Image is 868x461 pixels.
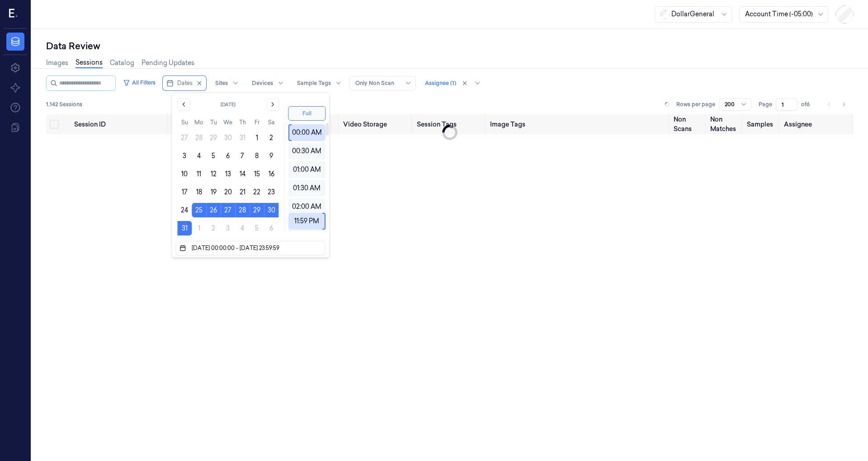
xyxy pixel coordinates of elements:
[206,203,221,217] button: Tuesday, August 26th, 2025, selected
[292,124,322,141] div: 00:00 AM
[177,118,192,127] th: Sunday
[292,213,322,230] div: 11:59 PM
[823,98,850,111] nav: pagination
[119,75,159,90] button: All Filters
[235,149,250,163] button: Thursday, August 7th, 2025
[192,185,206,199] button: Monday, August 18th, 2025
[206,131,221,145] button: Tuesday, July 29th, 2025
[288,106,325,121] button: Full
[192,118,206,127] th: Monday
[801,100,816,108] span: of 6
[142,58,194,68] a: Pending Updates
[177,118,278,235] table: August 2025
[190,243,318,254] input: Dates
[169,114,266,134] th: Timestamp (Session)
[292,198,323,215] div: 02:00 AM
[264,131,278,145] button: Saturday, August 2nd, 2025
[235,221,250,235] button: Thursday, September 4th, 2025
[676,100,715,108] p: Rows per page
[46,100,82,108] span: 1,142 Sessions
[206,185,221,199] button: Tuesday, August 19th, 2025
[250,131,264,145] button: Friday, August 1st, 2025
[221,167,235,181] button: Wednesday, August 13th, 2025
[177,203,192,217] button: Sunday, August 24th, 2025
[743,114,780,134] th: Samples
[221,149,235,163] button: Wednesday, August 6th, 2025
[163,76,206,90] button: Dates
[266,98,279,111] button: Go to the Next Month
[110,58,134,68] a: Catalog
[340,114,413,134] th: Video Storage
[292,161,323,178] div: 01:00 AM
[264,118,278,127] th: Saturday
[264,185,278,199] button: Saturday, August 23rd, 2025
[46,40,854,52] div: Data Review
[235,118,250,127] th: Thursday
[235,203,250,217] button: Thursday, August 28th, 2025, selected
[264,203,278,217] button: Saturday, August 30th, 2025, selected
[50,120,59,129] button: Select all
[195,98,261,111] button: [DATE]
[177,185,192,199] button: Sunday, August 17th, 2025
[221,221,235,235] button: Wednesday, September 3rd, 2025
[75,58,103,68] a: Sessions
[221,118,235,127] th: Wednesday
[292,143,323,160] div: 00:30 AM
[221,203,235,217] button: Wednesday, August 27th, 2025, selected
[250,118,264,127] th: Friday
[177,98,190,111] button: Go to the Previous Month
[177,167,192,181] button: Sunday, August 10th, 2025
[192,221,206,235] button: Monday, September 1st, 2025
[413,114,486,134] th: Session Tags
[250,185,264,199] button: Friday, August 22nd, 2025
[235,185,250,199] button: Thursday, August 21st, 2025
[780,114,854,134] th: Assignee
[206,221,221,235] button: Tuesday, September 2nd, 2025
[177,221,192,235] button: Sunday, August 31st, 2025, selected
[192,149,206,163] button: Monday, August 4th, 2025
[235,167,250,181] button: Thursday, August 14th, 2025
[292,180,323,197] div: 01:30 AM
[177,149,192,163] button: Sunday, August 3rd, 2025
[250,203,264,217] button: Friday, August 29th, 2025, selected
[221,185,235,199] button: Wednesday, August 20th, 2025
[206,118,221,127] th: Tuesday
[264,167,278,181] button: Saturday, August 16th, 2025
[46,58,68,68] a: Images
[177,131,192,145] button: Sunday, July 27th, 2025
[192,167,206,181] button: Monday, August 11th, 2025
[264,221,278,235] button: Saturday, September 6th, 2025
[192,131,206,145] button: Monday, July 28th, 2025
[837,98,850,111] button: Go to next page
[264,149,278,163] button: Saturday, August 9th, 2025
[206,149,221,163] button: Tuesday, August 5th, 2025
[192,203,206,217] button: Monday, August 25th, 2025, selected
[707,114,743,134] th: Non Matches
[177,79,193,87] span: Dates
[206,167,221,181] button: Tuesday, August 12th, 2025
[250,167,264,181] button: Friday, August 15th, 2025
[250,149,264,163] button: Friday, August 8th, 2025
[235,131,250,145] button: Thursday, July 31st, 2025
[250,221,264,235] button: Friday, September 5th, 2025
[759,100,772,108] span: Page
[71,114,168,134] th: Session ID
[670,114,707,134] th: Non Scans
[486,114,670,134] th: Image Tags
[221,131,235,145] button: Wednesday, July 30th, 2025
